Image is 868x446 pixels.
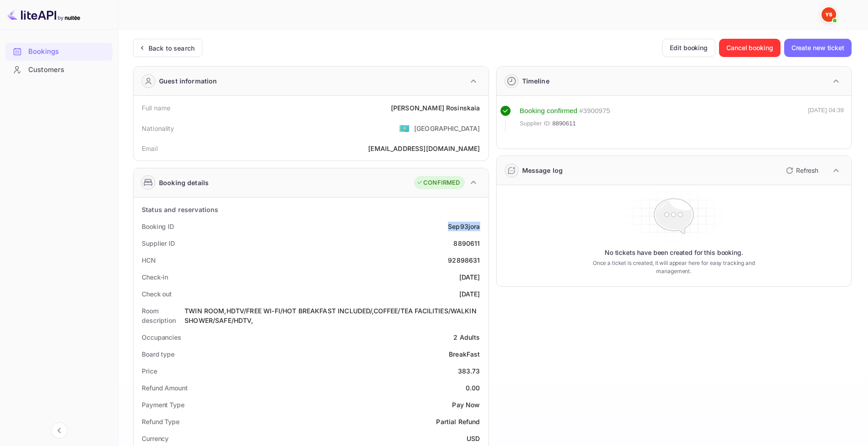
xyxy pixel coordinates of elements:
div: TWIN ROOM,HDTV/FREE WI-FI/HOT BREAKFAST INCLUDED/,COFFEE/TEA FACILITIES/WALKIN SHOWER/SAFE/HDTV, [185,306,480,325]
div: CONFIRMED [416,178,460,187]
div: [EMAIL_ADDRESS][DOMAIN_NAME] [368,144,480,153]
div: 92898631 [448,255,480,265]
div: Board type [142,349,175,359]
a: Bookings [5,43,113,60]
div: [DATE] 04:39 [808,106,844,132]
button: Collapse navigation [51,422,67,439]
div: Partial Refund [436,417,480,426]
span: Supplier ID: [520,119,552,128]
div: USD [467,434,480,443]
div: # 3900975 [579,106,610,116]
span: United States [399,120,410,136]
div: Payment Type [142,400,185,410]
div: [DATE] [459,272,480,282]
div: 8890611 [453,239,480,248]
div: Bookings [28,47,108,57]
div: Check out [142,289,172,299]
p: Once a ticket is created, it will appear here for easy tracking and management. [578,259,769,275]
div: HCN [142,255,156,265]
div: Check-in [142,272,168,282]
div: BreakFast [449,349,480,359]
div: Back to search [149,43,195,53]
button: Cancel booking [719,39,781,57]
p: No tickets have been created for this booking. [605,248,743,257]
div: Price [142,366,157,376]
div: [PERSON_NAME] Rosinskaia [391,103,480,113]
div: [DATE] [459,289,480,299]
div: Email [142,144,158,153]
div: Refund Amount [142,383,188,393]
div: Room description [142,306,185,325]
button: Refresh [781,163,822,178]
div: Booking details [159,178,209,187]
div: Sep93jora [448,222,480,231]
div: 0.00 [466,383,480,393]
div: Refund Type [142,417,180,426]
a: Customers [5,61,113,78]
button: Create new ticket [784,39,852,57]
span: 8890611 [552,119,576,128]
div: Booking ID [142,222,174,231]
div: Timeline [522,76,550,86]
div: Nationality [142,124,175,133]
div: Bookings [5,43,113,61]
div: Currency [142,434,169,443]
div: Customers [5,61,113,79]
div: Message log [522,166,563,175]
div: Supplier ID [142,239,175,248]
div: Guest information [159,76,217,86]
div: Booking confirmed [520,106,578,116]
div: Status and reservations [142,205,218,214]
div: Occupancies [142,332,181,342]
div: Pay Now [452,400,480,410]
button: Edit booking [662,39,715,57]
img: LiteAPI logo [7,7,80,22]
div: 383.73 [458,366,480,376]
div: 2 Adults [453,332,480,342]
div: Full name [142,103,170,113]
div: Customers [28,65,108,75]
p: Refresh [796,166,818,175]
img: Yandex Support [822,7,836,22]
div: [GEOGRAPHIC_DATA] [414,124,480,133]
